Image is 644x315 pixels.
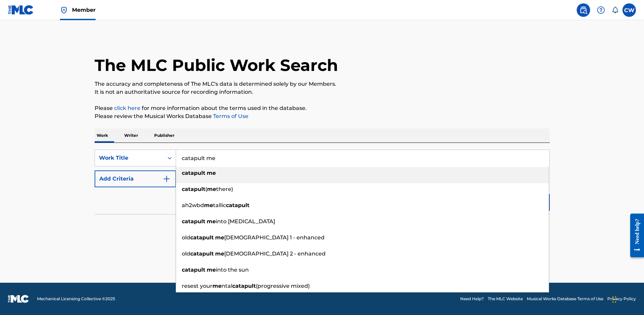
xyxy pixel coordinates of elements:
p: Writer [122,128,140,143]
a: Public Search [577,3,590,17]
span: Mechanical Licensing Collective © 2025 [37,296,115,302]
img: MLC Logo [8,5,34,15]
button: Add Criteria [95,170,176,187]
span: old [182,234,190,241]
strong: catapult [182,170,205,176]
strong: me [207,218,216,225]
img: 9d2ae6d4665cec9f34b9.svg [163,175,171,183]
span: there) [216,186,233,192]
h1: The MLC Public Work Search [95,55,338,75]
strong: catapult [232,283,256,289]
div: Notifications [612,7,618,13]
span: into the sun [216,267,249,273]
img: Top Rightsholder [60,6,68,14]
img: help [597,6,605,14]
iframe: Chat Widget [610,283,644,315]
strong: catapult [226,202,249,208]
p: The accuracy and completeness of The MLC's data is determined solely by our Members. [95,80,550,88]
span: [DEMOGRAPHIC_DATA] 1 - enhanced [224,234,325,241]
span: ntal [222,283,232,289]
span: (progressive mixed) [256,283,310,289]
a: Musical Works Database Terms of Use [527,296,603,302]
a: The MLC Website [488,296,523,302]
p: It is not an authoritative source for recording information. [95,88,550,96]
p: Please review the Musical Works Database [95,112,550,120]
form: Search Form [95,150,550,214]
a: Need Help? [460,296,484,302]
strong: me [204,202,213,208]
span: into [MEDICAL_DATA] [216,218,275,225]
img: logo [8,295,29,303]
div: Drag [612,289,616,310]
div: Help [594,3,608,17]
strong: me [215,234,224,241]
a: Terms of Use [212,113,248,119]
strong: me [207,186,216,192]
strong: me [215,250,224,257]
a: click here [114,105,140,111]
strong: catapult [182,186,205,192]
p: Please for more information about the terms used in the database. [95,104,550,112]
span: resest your [182,283,212,289]
span: [DEMOGRAPHIC_DATA] 2 - enhanced [224,250,326,257]
strong: catapult [182,267,205,273]
iframe: Resource Center [625,208,644,263]
a: Privacy Policy [607,296,636,302]
p: Work [95,128,110,143]
strong: me [207,267,216,273]
strong: catapult [182,218,205,225]
strong: me [207,170,216,176]
img: search [579,6,587,14]
span: ah2wbd [182,202,204,208]
span: Member [72,6,96,14]
span: tallic [213,202,226,208]
span: old [182,250,190,257]
strong: catapult [190,250,214,257]
p: Publisher [152,128,176,143]
span: ( [205,186,207,192]
div: User Menu [622,3,636,17]
strong: me [212,283,222,289]
strong: catapult [190,234,214,241]
div: Work Title [99,154,160,162]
